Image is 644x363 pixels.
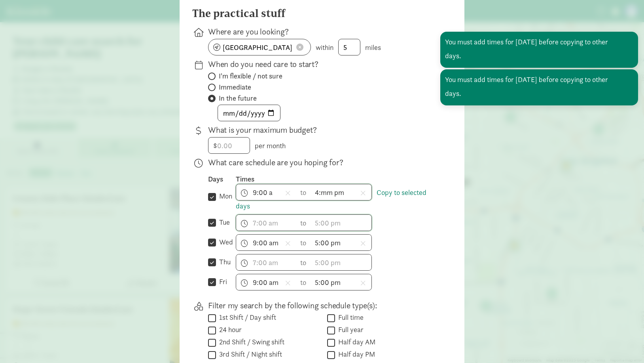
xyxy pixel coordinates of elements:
[208,138,250,153] input: 0.00
[216,277,227,287] label: fri
[300,257,307,268] span: to
[208,124,439,136] p: What is your maximum budget?
[365,43,381,52] span: miles
[216,313,276,322] label: 1st Shift / Day shift
[216,350,282,359] label: 3rd Shift / Night shift
[316,43,333,52] span: within
[335,313,364,322] label: Full time
[236,235,296,250] input: 7:00 am
[335,325,364,334] label: Full year
[236,254,296,270] input: 7:00 am
[208,300,439,311] p: Filter my search by the following schedule type(s):
[192,7,285,20] h4: The practical stuff
[335,337,375,347] label: Half day AM
[300,218,307,228] span: to
[335,350,375,359] label: Half day PM
[236,215,296,231] input: 7:00 am
[208,59,439,70] p: When do you need care to start?
[236,174,439,184] div: Times
[216,337,284,347] label: 2nd Shift / Swing shift
[440,69,638,105] div: You must add times for [DATE] before copying to other days.
[216,257,231,267] label: thu
[216,218,230,227] label: tue
[255,141,286,150] span: per month
[300,237,307,248] span: to
[311,235,371,250] input: 5:00 pm
[311,215,371,231] input: 5:00 pm
[208,39,311,55] input: enter zipcode or address
[440,32,638,68] div: You must add times for [DATE] before copying to other days.
[219,82,251,92] span: Immediate
[311,184,371,200] input: 5:00 pm
[208,26,439,37] p: Where are you looking?
[236,184,296,200] input: 7:00 am
[300,277,307,288] span: to
[311,274,371,290] input: 5:00 pm
[236,274,296,290] input: 7:00 am
[219,94,257,103] span: In the future
[216,191,232,201] label: mon
[219,71,282,81] span: I'm flexible / not sure
[300,187,307,198] span: to
[216,325,242,334] label: 24 hour
[208,174,236,184] div: Days
[216,237,233,247] label: wed
[208,157,439,168] p: What care schedule are you hoping for?
[311,254,371,270] input: 5:00 pm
